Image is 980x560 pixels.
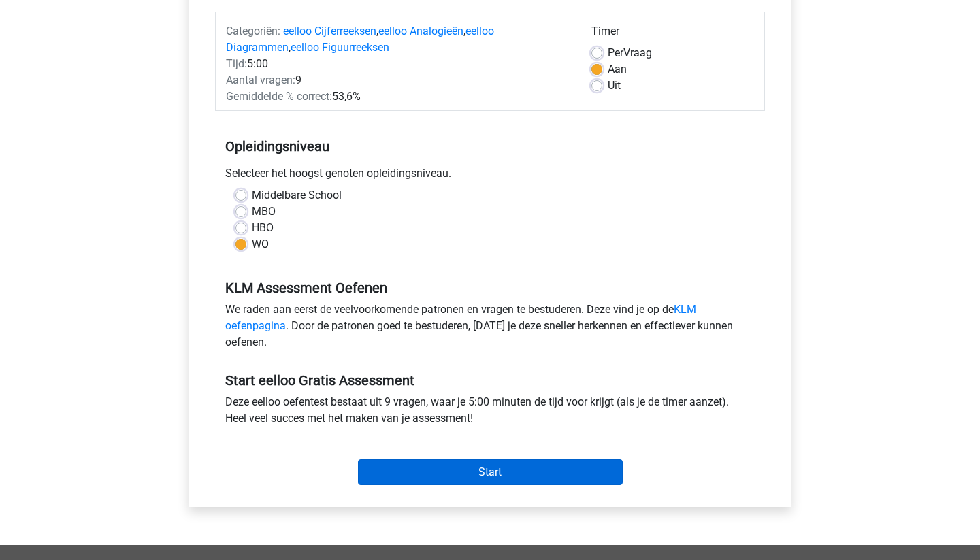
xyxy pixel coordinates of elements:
[225,133,755,160] h5: Opleidingsniveau
[216,88,581,105] div: 53,6%
[252,187,342,203] label: Middelbare School
[226,73,295,86] span: Aantal vragen:
[608,61,627,78] label: Aan
[283,24,376,37] a: eelloo Cijferreeksen
[608,46,623,59] span: Per
[216,23,581,56] div: , , ,
[378,24,463,37] a: eelloo Analogieën
[358,459,623,485] input: Start
[608,78,621,94] label: Uit
[226,90,332,103] span: Gemiddelde % correct:
[252,236,269,252] label: WO
[252,220,274,236] label: HBO
[226,57,247,70] span: Tijd:
[215,394,765,432] div: Deze eelloo oefentest bestaat uit 9 vragen, waar je 5:00 minuten de tijd voor krijgt (als je de t...
[291,41,389,54] a: eelloo Figuurreeksen
[215,301,765,356] div: We raden aan eerst de veelvoorkomende patronen en vragen te bestuderen. Deze vind je op de . Door...
[215,165,765,187] div: Selecteer het hoogst genoten opleidingsniveau.
[216,56,581,72] div: 5:00
[252,203,276,220] label: MBO
[226,24,280,37] span: Categoriën:
[225,280,755,296] h5: KLM Assessment Oefenen
[216,72,581,88] div: 9
[591,23,754,45] div: Timer
[608,45,652,61] label: Vraag
[225,372,755,389] h5: Start eelloo Gratis Assessment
